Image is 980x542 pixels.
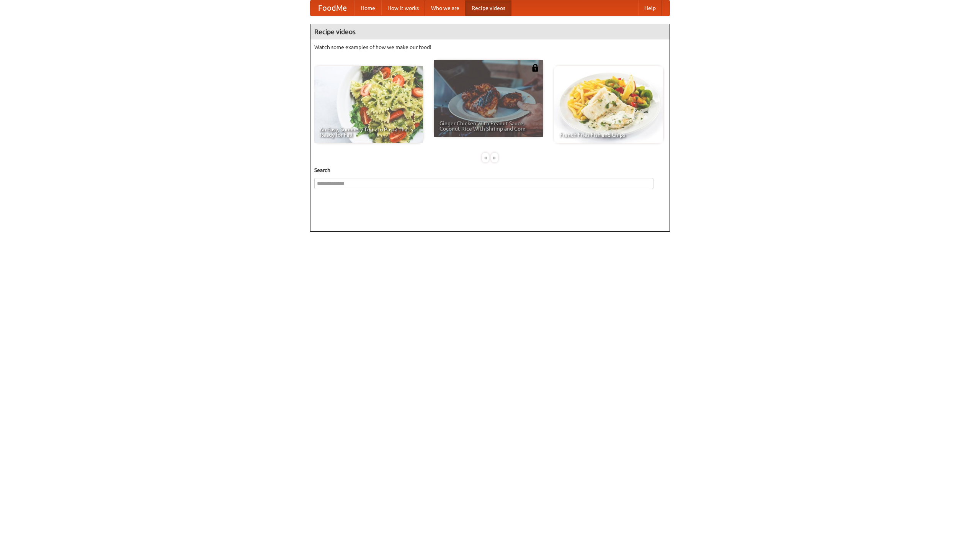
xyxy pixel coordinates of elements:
[425,0,465,16] a: Who we are
[482,153,489,162] div: «
[314,43,666,51] p: Watch some examples of how we make our food!
[314,66,423,143] a: An Easy, Summery Tomato Pasta That's Ready for Fall
[314,166,666,174] h5: Search
[320,127,418,138] span: An Easy, Summery Tomato Pasta That's Ready for Fall
[560,132,658,138] span: French Fries Fish and Chips
[491,153,498,162] div: »
[554,66,663,143] a: French Fries Fish and Chips
[531,64,539,72] img: 483408.png
[310,24,670,39] h4: Recipe videos
[638,0,662,16] a: Help
[354,0,381,16] a: Home
[381,0,425,16] a: How it works
[465,0,511,16] a: Recipe videos
[310,0,354,16] a: FoodMe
